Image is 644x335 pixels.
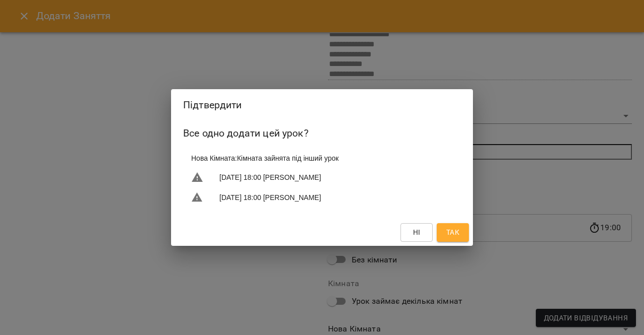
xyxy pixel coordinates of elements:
[183,97,461,113] h2: Підтвердити
[446,226,459,238] span: Так
[183,149,461,167] li: Нова Кімната : Кімната зайнята під інший урок
[183,125,461,141] h6: Все одно додати цей урок?
[183,187,461,208] li: [DATE] 18:00 [PERSON_NAME]
[437,223,469,241] button: Так
[400,223,433,241] button: Ні
[413,226,421,238] span: Ні
[183,167,461,187] li: [DATE] 18:00 [PERSON_NAME]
